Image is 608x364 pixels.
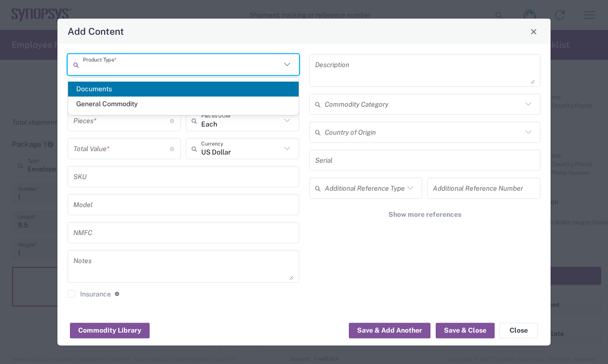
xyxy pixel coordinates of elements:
[436,322,495,338] button: Save & Close
[68,290,111,298] label: Insurance
[349,322,430,338] button: Save & Add Another
[70,322,150,338] button: Commodity Library
[388,210,461,219] span: Show more references
[68,82,299,97] span: Documents
[527,25,540,38] button: Close
[68,24,124,38] h4: Add Content
[68,97,299,112] span: General Commodity
[499,322,538,338] button: Close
